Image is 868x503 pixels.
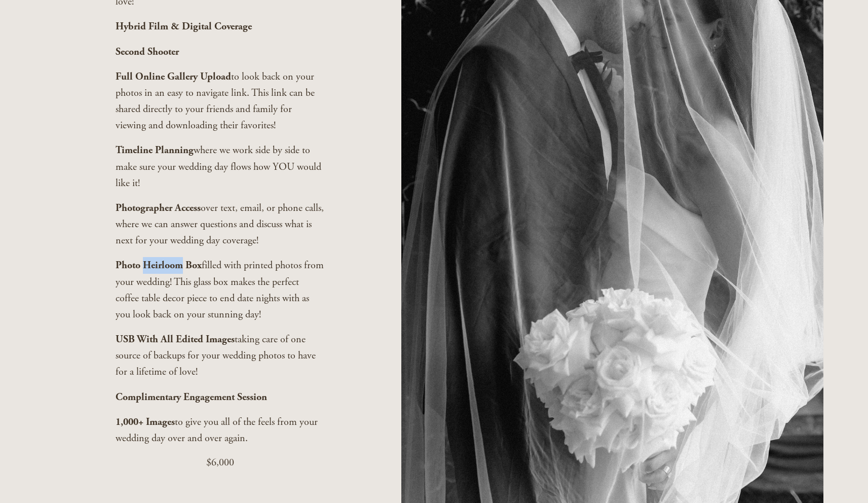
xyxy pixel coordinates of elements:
[116,202,201,214] strong: Photographer Access
[116,142,324,192] p: where we work side by side to make sure your wedding day flows how YOU would like it!
[116,70,231,83] strong: Full Online Gallery Upload
[116,455,324,471] p: $6,000
[116,46,179,58] strong: Second Shooter
[116,414,324,447] p: to give you all of the feels from your wedding day over and over again.
[116,200,324,249] p: over text, email, or phone calls, where we can answer questions and discuss what is next for your...
[116,257,324,323] p: filled with printed photos from your wedding! This glass box makes the perfect coffee table decor...
[116,391,267,403] strong: Complimentary Engagement Session
[116,68,324,134] p: to look back on your photos in an easy to navigate link. This link can be shared directly to your...
[116,331,324,381] p: taking care of one source of backups for your wedding photos to have for a lifetime of love!
[116,20,252,32] strong: Hybrid Film & Digital Coverage
[116,144,194,156] strong: Timeline Planning
[116,416,175,428] strong: 1,000+ Images
[116,259,202,271] strong: Photo Heirloom Box
[116,333,235,345] strong: USB With All Edited Images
